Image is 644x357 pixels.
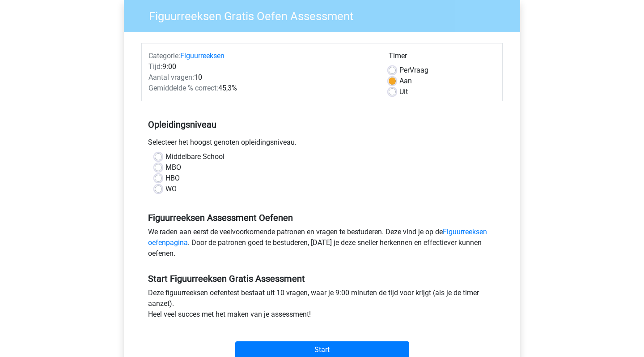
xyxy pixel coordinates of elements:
div: 45,3% [142,83,382,94]
h3: Figuurreeksen Gratis Oefen Assessment [138,6,513,23]
span: Aantal vragen: [148,73,194,82]
span: Per [399,66,410,74]
label: Uit [399,86,408,97]
label: Aan [399,76,412,86]
h5: Start Figuurreeksen Gratis Assessment [148,273,496,284]
label: WO [165,184,177,194]
h5: Opleidingsniveau [148,116,496,133]
span: Tijd: [148,62,162,71]
span: Gemiddelde % correct: [148,84,218,92]
label: HBO [165,173,180,184]
label: MBO [165,162,181,173]
div: Deze figuurreeksen oefentest bestaat uit 10 vragen, waar je 9:00 minuten de tijd voor krijgt (als... [141,288,503,323]
label: Vraag [399,65,428,76]
div: Selecteer het hoogst genoten opleidingsniveau. [141,137,503,151]
span: Categorie: [148,52,180,60]
div: Timer [389,51,496,65]
label: Middelbare School [165,151,225,162]
div: We raden aan eerst de veelvoorkomende patronen en vragen te bestuderen. Deze vind je op de . Door... [141,227,503,262]
div: 10 [142,72,382,83]
a: Figuurreeksen [180,52,225,60]
h5: Figuurreeksen Assessment Oefenen [148,212,496,223]
div: 9:00 [142,61,382,72]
